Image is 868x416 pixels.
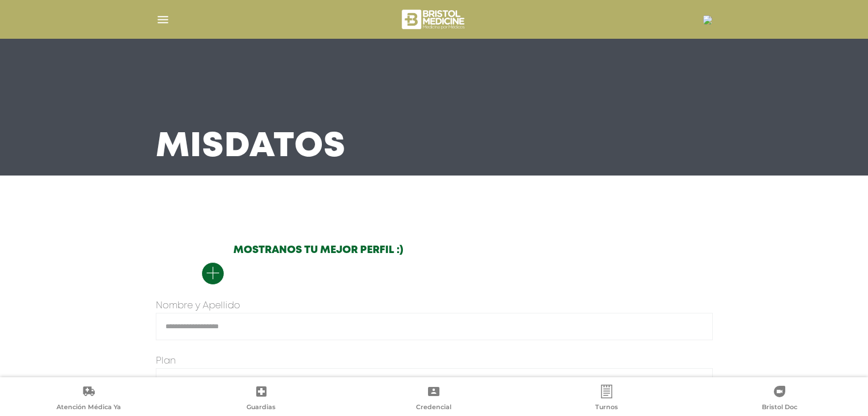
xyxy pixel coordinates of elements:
[233,244,403,257] h2: Mostranos tu mejor perfil :)
[595,403,618,413] span: Turnos
[520,385,693,414] a: Turnos
[416,403,451,413] span: Credencial
[693,385,866,414] a: Bristol Doc
[348,385,520,414] a: Credencial
[762,403,797,413] span: Bristol Doc
[156,13,170,27] img: Cober_menu-lines-white.svg
[703,15,712,25] img: 20243
[156,299,240,313] label: Nombre y Apellido
[175,385,348,414] a: Guardias
[156,132,346,162] h3: Mis Datos
[56,403,121,413] span: Atención Médica Ya
[156,354,176,368] label: Plan
[247,403,276,413] span: Guardias
[2,385,175,414] a: Atención Médica Ya
[400,6,468,33] img: bristol-medicine-blanco.png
